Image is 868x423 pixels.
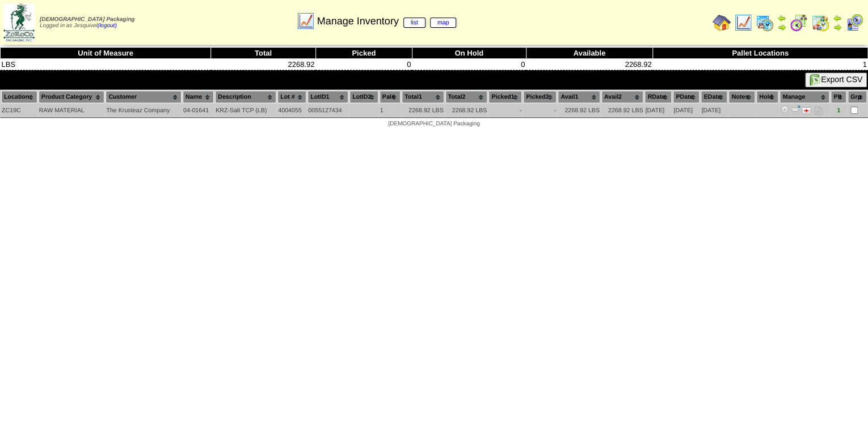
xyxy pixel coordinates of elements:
th: On Hold [412,48,526,59]
th: Pallet Locations [652,48,867,59]
th: Manage [779,91,829,103]
img: line_graph.gif [297,12,315,30]
td: LBS [1,59,211,70]
a: map [430,18,457,28]
span: Logged in as Jesquivel [40,16,134,29]
th: Lot # [277,91,306,103]
td: 2268.92 LBS [402,104,444,116]
img: Adjust [780,105,789,114]
img: calendarprod.gif [756,14,774,32]
td: 0055127434 [307,104,348,116]
div: 1 [831,107,846,114]
td: ZC19C [1,104,37,116]
td: - [523,104,557,116]
td: [DATE] [644,104,672,116]
img: line_graph.gif [734,14,752,32]
img: home.gif [713,14,731,32]
img: Manage Hold [802,105,811,114]
td: 2268.92 LBS [558,104,600,116]
th: Name [183,91,214,103]
td: The Krusteaz Company [106,104,182,116]
td: 4004055 [277,104,306,116]
td: 2268.92 LBS [445,104,488,116]
img: arrowleft.gif [777,14,786,23]
span: Manage Inventory [317,15,457,27]
img: calendarblend.gif [790,14,808,32]
th: Hold [756,91,778,103]
th: Plt [831,91,846,103]
td: RAW MATERIAL [39,104,105,116]
i: Note [814,107,821,115]
td: - [488,104,522,116]
th: Unit of Measure [1,48,211,59]
td: 0 [412,59,526,70]
a: (logout) [98,23,117,29]
td: 2268.92 LBS [601,104,644,116]
th: Total2 [445,91,488,103]
span: [DEMOGRAPHIC_DATA] Packaging [40,16,134,23]
span: [DEMOGRAPHIC_DATA] Packaging [388,121,479,127]
th: EDate [701,91,727,103]
th: Avail2 [601,91,644,103]
th: LotID2 [349,91,378,103]
img: arrowleft.gif [833,14,842,23]
td: 04-01641 [183,104,214,116]
td: 2268.92 [526,59,652,70]
th: Location [1,91,37,103]
th: Customer [106,91,182,103]
th: PDate [673,91,700,103]
td: 2268.92 [211,59,316,70]
td: 0 [315,59,412,70]
th: Picked2 [523,91,557,103]
th: RDate [644,91,672,103]
th: Total1 [402,91,444,103]
img: Move [791,105,800,114]
td: 1 [652,59,867,70]
img: calendarcustomer.gif [845,14,863,32]
th: Avail1 [558,91,600,103]
th: Grp [848,91,867,103]
th: Picked1 [488,91,522,103]
td: [DATE] [701,104,727,116]
img: arrowright.gif [833,23,842,32]
th: Notes [728,91,755,103]
img: excel.gif [810,74,821,86]
th: Available [526,48,652,59]
img: calendarinout.gif [811,14,829,32]
button: Export CSV [805,73,867,87]
th: Picked [315,48,412,59]
img: zoroco-logo-small.webp [3,3,35,41]
img: arrowright.gif [777,23,786,32]
a: list [403,18,425,28]
th: Total [211,48,316,59]
td: 1 [380,104,401,116]
th: Description [215,91,276,103]
th: Product Category [39,91,105,103]
th: Pal# [380,91,401,103]
td: [DATE] [673,104,700,116]
td: KRZ-Salt TCP (LB) [215,104,276,116]
th: LotID1 [307,91,348,103]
